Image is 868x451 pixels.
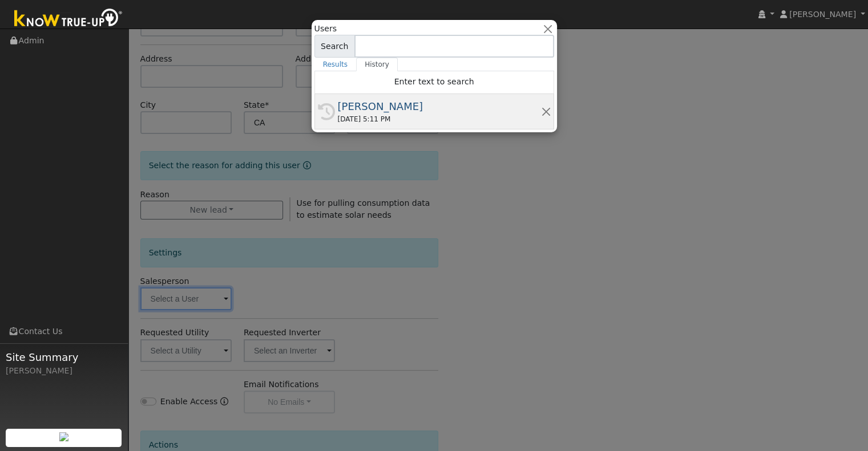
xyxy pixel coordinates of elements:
div: [PERSON_NAME] [338,99,541,114]
span: Search [314,35,355,58]
a: Results [314,58,357,71]
img: retrieve [59,432,68,441]
div: [PERSON_NAME] [6,365,122,377]
button: Remove this history [540,105,551,117]
div: [DATE] 5:11 PM [338,114,541,124]
a: History [356,58,398,71]
span: Enter text to search [394,77,474,86]
i: History [318,103,335,120]
span: [PERSON_NAME] [789,10,856,19]
span: Site Summary [6,350,122,365]
img: Know True-Up [9,6,128,32]
span: Users [314,23,337,35]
